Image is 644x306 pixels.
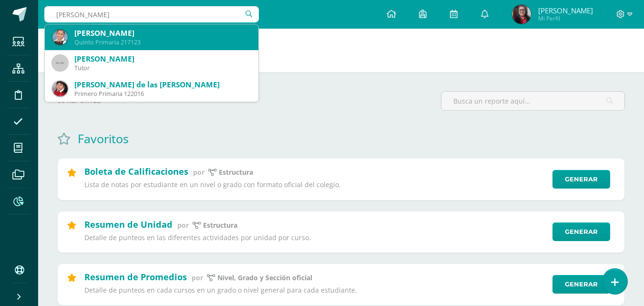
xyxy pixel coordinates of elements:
[84,219,173,230] h2: Resumen de Unidad
[44,6,259,22] input: Busca un usuario...
[552,275,610,294] a: Generar
[538,6,593,15] span: [PERSON_NAME]
[74,38,251,46] div: Quinto Primaria 217123
[538,14,593,22] span: Mi Perfil
[203,221,237,230] p: estructura
[84,271,187,283] h2: Resumen de Promedios
[74,80,251,90] div: [PERSON_NAME] de las [PERSON_NAME]
[84,233,546,242] p: Detalle de punteos en las diferentes actividades por unidad por curso.
[193,168,204,177] span: por
[441,92,624,110] input: Busca un reporte aquí...
[177,221,189,230] span: por
[84,166,188,177] h2: Boleta de Calificaciones
[84,180,546,189] p: Lista de notas por estudiante en un nivel o grado con formato oficial del colegio.
[52,30,68,45] img: 21a635ed5d37147a88ffd88ccc3ef10b.png
[512,5,531,24] img: 4f1d20c8bafb3cbeaa424ebc61ec86ed.png
[552,222,610,241] a: Generar
[74,64,251,72] div: Tutor
[74,28,251,38] div: [PERSON_NAME]
[552,170,610,189] a: Generar
[74,54,251,64] div: [PERSON_NAME]
[52,81,68,96] img: a38f49c90439f6fad4783f3e35848cd6.png
[84,286,546,295] p: Detalle de punteos en cada cursos en un grado o nivel general para cada estudiante.
[192,273,203,282] span: por
[52,55,68,71] img: 45x45
[217,274,312,282] p: Nivel, Grado y Sección oficial
[74,90,251,98] div: Primero Primaria 122016
[78,130,129,147] h1: Favoritos
[219,168,253,177] p: estructura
